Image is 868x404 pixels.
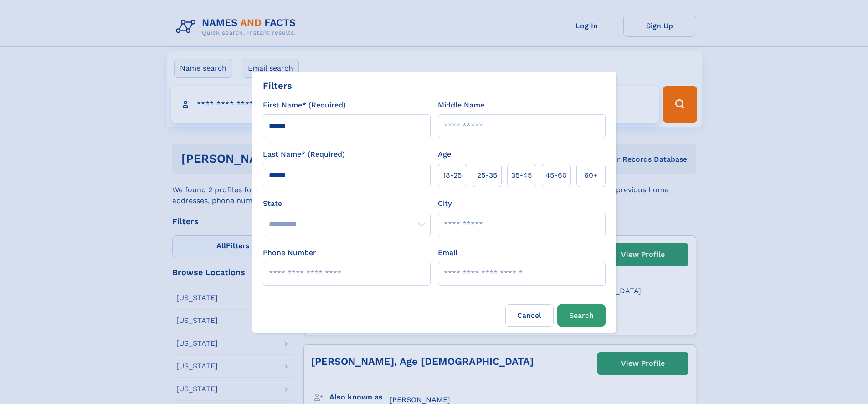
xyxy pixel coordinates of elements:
label: City [438,198,452,209]
label: State [263,198,431,209]
label: Phone Number [263,247,316,258]
label: Middle Name [438,100,484,111]
button: Search [557,304,606,327]
label: Cancel [505,304,554,327]
span: 35‑45 [511,170,532,181]
label: Email [438,247,457,258]
div: Filters [263,79,292,92]
span: 18‑25 [443,170,462,181]
label: Age [438,149,451,160]
span: 45‑60 [545,170,567,181]
label: Last Name* (Required) [263,149,345,160]
span: 60+ [584,170,598,181]
label: First Name* (Required) [263,100,346,111]
span: 25‑35 [477,170,497,181]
